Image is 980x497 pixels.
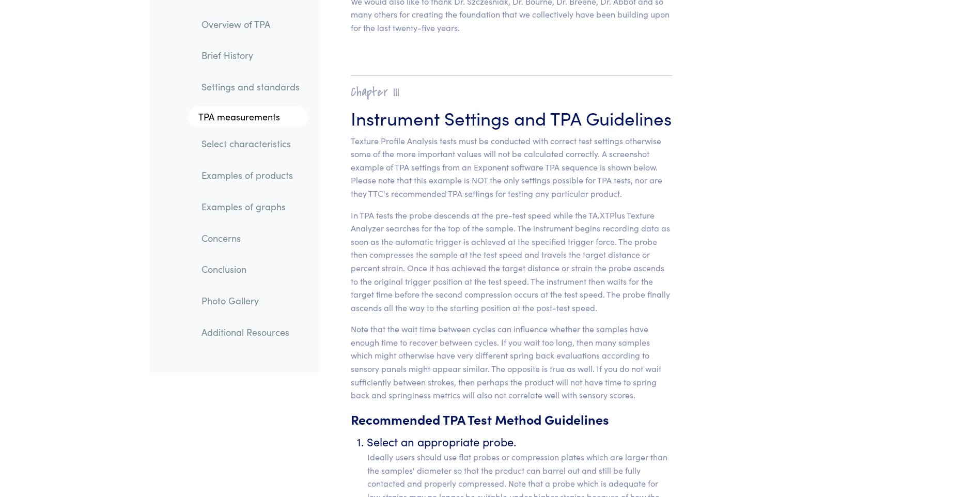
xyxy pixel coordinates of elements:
[193,320,308,344] a: Additional Resources
[351,105,673,130] h3: Instrument Settings and TPA Guidelines
[351,84,673,100] h2: Chapter III
[351,134,673,200] p: Texture Profile Analysis tests must be conducted with correct test settings otherwise some of the...
[351,410,673,428] h5: Recommended TPA Test Method Guidelines
[193,164,308,188] a: Examples of products
[188,106,308,127] a: TPA measurements
[193,12,308,36] a: Overview of TPA
[193,195,308,219] a: Examples of graphs
[193,226,308,250] a: Concerns
[351,209,673,315] p: In TPA tests the probe descends at the pre-test speed while the TA.XTPlus Texture Analyzer search...
[193,258,308,282] a: Conclusion
[193,132,308,156] a: Select characteristics
[351,322,673,402] p: Note that the wait time between cycles can influence whether the samples have enough time to reco...
[193,289,308,313] a: Photo Gallery
[193,44,308,68] a: Brief History
[193,75,308,99] a: Settings and standards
